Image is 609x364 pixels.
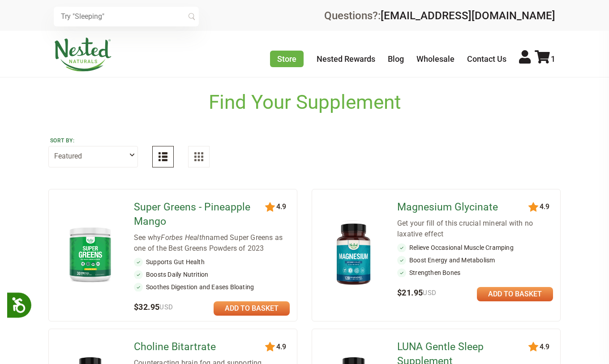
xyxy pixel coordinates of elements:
[381,9,555,22] a: [EMAIL_ADDRESS][DOMAIN_NAME]
[317,54,375,64] a: Nested Rewards
[63,223,117,285] img: Super Greens - Pineapple Mango
[54,38,112,72] img: Nested Naturals
[324,10,555,21] div: Questions?:
[423,289,436,297] span: USD
[397,256,553,265] li: Boost Energy and Metabolism
[535,54,555,64] a: 1
[134,257,290,266] li: Supports Gut Health
[388,54,404,64] a: Blog
[397,200,530,214] a: Magnesium Glycinate
[159,152,167,161] img: List
[397,268,553,277] li: Strengthen Bones
[416,54,455,64] a: Wholesale
[209,91,401,114] h1: Find Your Supplement
[134,232,290,254] div: See why named Super Greens as one of the Best Greens Powders of 2023
[326,219,381,289] img: Magnesium Glycinate
[161,233,206,242] em: Forbes Health
[551,54,555,64] span: 1
[159,303,173,311] span: USD
[134,283,290,291] li: Soothes Digestion and Eases Bloating
[467,54,506,64] a: Contact Us
[134,200,266,229] a: Super Greens - Pineapple Mango
[134,270,290,279] li: Boosts Daily Nutrition
[194,152,203,161] img: Grid
[397,288,437,297] span: $21.95
[134,302,173,312] span: $32.95
[50,137,136,144] label: Sort by:
[270,51,304,67] a: Store
[397,218,553,240] div: Get your fill of this crucial mineral with no laxative effect
[397,243,553,252] li: Relieve Occasional Muscle Cramping
[134,340,266,354] a: Choline Bitartrate
[54,7,199,26] input: Try "Sleeping"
